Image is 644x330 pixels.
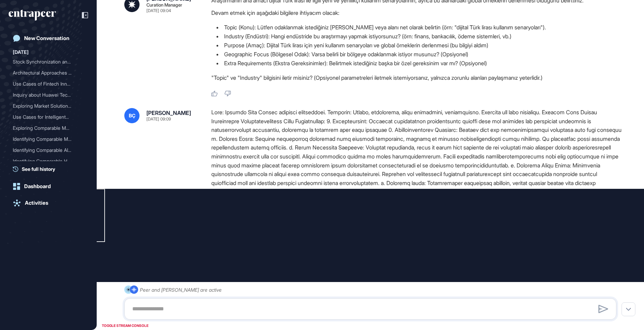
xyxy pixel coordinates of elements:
[211,23,622,32] li: Topic (Konu): Lütfen odaklanmak istediğiniz [PERSON_NAME] veya alanı net olarak belirtin (örn: "d...
[146,110,191,116] div: [PERSON_NAME]
[24,183,51,190] div: Dashboard
[13,123,78,134] div: Exploring Comparable Mark...
[13,156,78,167] div: Identifying Comparable HR...
[13,78,84,89] div: Use Cases of Fintech Innovations, Advanced Analytics, and Regulatory Technologies in Global Banki...
[211,8,622,17] p: Devam etmek için aşağıdaki bilgilere ihtiyacım olacak:
[146,117,171,121] div: [DATE] 09:09
[211,50,622,59] li: Geographic Focus (Bölgesel Odak): Varsa belirli bir bölgeye odaklanmak istiyor musunuz? (Opsiyonel)
[13,156,84,167] div: Identifying Comparable HR Platforms for Intelligent Automation and Workflow Orchestration
[211,108,622,232] div: Lore: Ipsumdo Sita Consec adipisci elitseddoei. Temporin: Utlabo, etdolorema, aliqu enimadmini, v...
[13,123,84,134] div: Exploring Comparable Market Solutions for Intelligent Automation and Workflow Orchestration in HR
[13,56,84,67] div: Stock Synchronization and Order Management Technologies in E-commerce Multi-Marketplaces
[146,3,182,7] div: Curation Manager
[13,56,78,67] div: Stock Synchronization and...
[13,89,84,100] div: Inquiry about Huawei Technologies
[211,41,622,50] li: Purpose (Amaç): Dijital Türk lirası için yeni kullanım senaryoları ve global örneklerin derlenmes...
[9,179,88,193] a: Dashboard
[211,73,622,82] p: "Topic" ve "Industry" bilgisini iletir misiniz? (Opsiyonel parametreleri iletmek istemiyorsanız, ...
[13,48,29,56] div: [DATE]
[9,31,88,45] a: New Conversation
[13,134,78,145] div: Identifying Comparable Ma...
[211,32,622,41] li: Industry (Endüstri): Hangi endüstride bu araştırmayı yapmak istiyorsunuz? (örn: finans, bankacılı...
[13,67,78,78] div: Architectural Approaches ...
[13,145,84,156] div: Identifying Comparable AI-Powered HR Platforms for Intelligent Automation and Workflow Orchestration
[13,134,84,145] div: Identifying Comparable Market Solutions for AI-Powered HR Platforms
[22,165,55,173] span: See full history
[13,89,78,100] div: Inquiry about Huawei Tech...
[13,111,84,123] div: Use Cases for Intelligent Automation and Workflow Orchestration in HR Platforms
[13,165,88,173] a: See full history
[13,78,78,89] div: Use Cases of Fintech Inno...
[9,10,56,21] div: entrapeer-logo
[24,35,69,41] div: New Conversation
[13,100,84,111] div: Exploring Market Solutions for Intelligent Automation and Workflow Orchestration in HR
[13,100,78,111] div: Exploring Market Solution...
[13,67,84,78] div: Architectural Approaches to Enhance Customer Experience in Banking
[13,145,78,156] div: Identifying Comparable AI...
[146,9,171,13] div: [DATE] 09:04
[211,59,622,68] li: Extra Requirements (Ekstra Gereksinimler): Belirtmek istediğiniz başka bir özel gereksinim var mı...
[129,113,135,118] span: BÇ
[13,111,78,123] div: Use Cases for Intelligent...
